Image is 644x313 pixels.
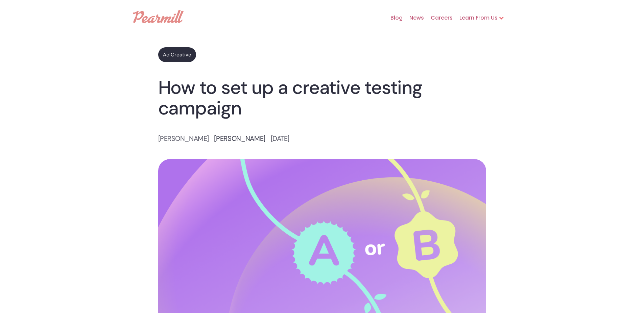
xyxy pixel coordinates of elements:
p: [DATE] [271,133,289,144]
a: Ad Creative [158,47,196,62]
p: [PERSON_NAME] [158,133,209,144]
div: Learn From Us [453,14,498,22]
a: Blog [384,7,403,29]
a: Careers [424,7,453,29]
h1: How to set up a creative testing campaign [158,77,486,118]
div: Learn From Us [453,7,511,29]
div: [PERSON_NAME] [214,135,265,142]
a: News [403,7,424,29]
